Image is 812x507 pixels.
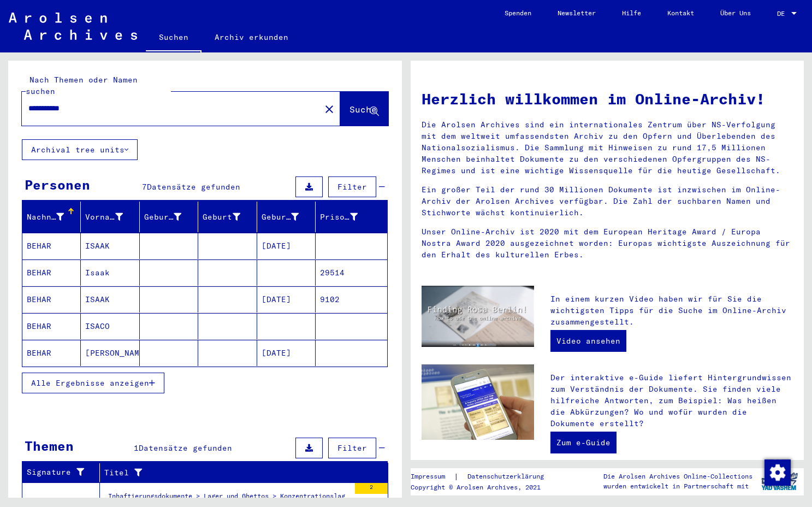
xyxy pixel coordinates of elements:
[328,176,376,197] button: Filter
[147,182,240,192] span: Datensätze gefunden
[316,260,387,286] mat-cell: 29514
[550,372,793,429] p: Der interaktive e-Guide liefert Hintergrundwissen zum Verständnis der Dokumente. Sie finden viele...
[104,464,375,481] div: Titel
[203,208,256,226] div: Geburt‏
[320,211,357,223] div: Prisoner #
[459,471,557,482] a: Datenschutzerklärung
[140,202,198,232] mat-header-cell: Geburtsname
[316,286,387,313] mat-cell: 9102
[201,24,301,50] a: Archiv erkunden
[27,464,99,481] div: Signature
[550,432,617,453] a: Zum e-Guide
[777,10,789,17] span: DE
[257,202,316,232] mat-header-cell: Geburtsdatum
[27,208,80,226] div: Nachname
[203,211,240,223] div: Geburt‏
[22,233,81,259] mat-cell: BEHAR
[85,208,139,226] div: Vorname
[81,233,139,259] mat-cell: ISAAK
[27,211,64,223] div: Nachname
[81,260,139,286] mat-cell: Isaak
[603,471,752,481] p: Die Arolsen Archives Online-Collections
[316,202,387,232] mat-header-cell: Prisoner #
[257,340,316,366] mat-cell: [DATE]
[31,378,149,388] span: Alle Ergebnisse anzeigen
[142,182,147,192] span: 7
[411,471,454,482] a: Impressum
[81,202,139,232] mat-header-cell: Vorname
[22,202,81,232] mat-header-cell: Nachname
[411,471,557,482] div: |
[337,443,367,453] span: Filter
[422,119,793,176] p: Die Arolsen Archives sind ein internationales Zentrum über NS-Verfolgung mit dem weltweit umfasse...
[25,436,74,456] div: Themen
[108,491,349,506] div: Inhaftierungsdokumente > Lager und Ghettos > Konzentrationslager [GEOGRAPHIC_DATA] > Individuelle...
[422,286,535,347] img: video.jpg
[318,98,340,120] button: Clear
[81,340,139,366] mat-cell: [PERSON_NAME]
[26,75,138,96] mat-label: Nach Themen oder Namen suchen
[550,330,626,352] a: Video ansehen
[759,468,800,495] img: yv_logo.png
[22,340,81,366] mat-cell: BEHAR
[262,208,315,226] div: Geburtsdatum
[139,443,232,453] span: Datensätze gefunden
[22,139,138,160] button: Archival tree units
[764,459,790,485] div: Zustimmung ändern
[422,87,793,110] h1: Herzlich willkommen im Online-Archiv!
[337,182,367,192] span: Filter
[411,482,557,492] p: Copyright © Arolsen Archives, 2021
[328,438,376,458] button: Filter
[146,24,201,52] a: Suchen
[81,313,139,339] mat-cell: ISACO
[422,184,793,219] p: Ein großer Teil der rund 30 Millionen Dokumente ist inzwischen im Online-Archiv der Arolsen Archi...
[22,260,81,286] mat-cell: BEHAR
[355,483,388,494] div: 2
[144,208,198,226] div: Geburtsname
[22,313,81,339] mat-cell: BEHAR
[422,226,793,261] p: Unser Online-Archiv ist 2020 mit dem European Heritage Award / Europa Nostra Award 2020 ausgezeic...
[323,103,336,116] mat-icon: close
[764,459,791,486] img: Zustimmung ändern
[22,373,164,393] button: Alle Ergebnisse anzeigen
[144,211,181,223] div: Geburtsname
[22,286,81,313] mat-cell: BEHAR
[104,467,361,479] div: Titel
[27,467,86,478] div: Signature
[81,286,139,313] mat-cell: ISAAK
[422,364,535,440] img: eguide.jpg
[340,92,388,126] button: Suche
[25,175,90,194] div: Personen
[349,104,377,115] span: Suche
[9,13,137,40] img: Arolsen_neg.svg
[320,208,374,226] div: Prisoner #
[603,481,752,491] p: wurden entwickelt in Partnerschaft mit
[262,211,299,223] div: Geburtsdatum
[198,202,257,232] mat-header-cell: Geburt‏
[85,211,122,223] div: Vorname
[257,233,316,259] mat-cell: [DATE]
[134,443,139,453] span: 1
[257,286,316,313] mat-cell: [DATE]
[550,293,793,328] p: In einem kurzen Video haben wir für Sie die wichtigsten Tipps für die Suche im Online-Archiv zusa...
